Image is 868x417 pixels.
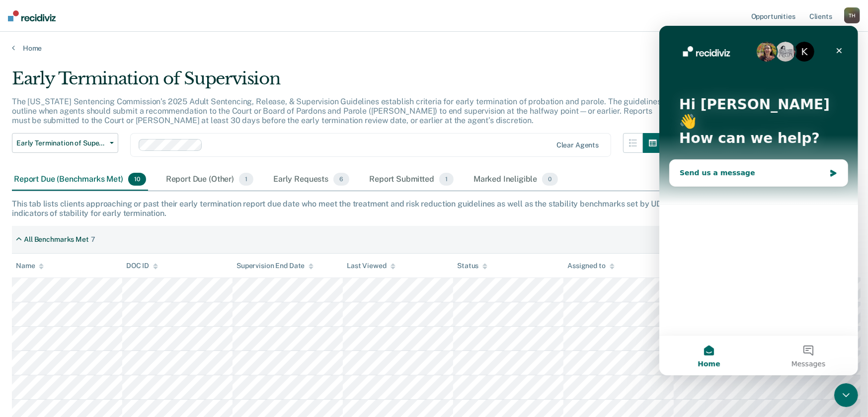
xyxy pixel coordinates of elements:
div: All Benchmarks Met [24,235,88,244]
iframe: Intercom live chat [659,26,858,375]
span: 6 [333,173,349,186]
div: Assigned to [567,262,614,270]
p: The [US_STATE] Sentencing Commission’s 2025 Adult Sentencing, Release, & Supervision Guidelines e... [12,97,661,125]
div: Early Termination of Supervision [12,69,663,97]
div: DOC ID [126,262,158,270]
div: Marked Ineligible0 [472,169,560,191]
div: Report Submitted1 [367,169,456,191]
div: This tab lists clients approaching or past their early termination report due date who meet the t... [12,199,856,218]
div: 7 [91,235,95,244]
span: Early Termination of Supervision [16,139,106,147]
div: Name [16,262,44,270]
div: Report Due (Benchmarks Met)10 [12,169,148,191]
iframe: To enrich screen reader interactions, please activate Accessibility in Grammarly extension settings [834,383,858,407]
div: T H [844,7,860,23]
button: TH [844,7,860,23]
div: Status [457,262,487,270]
span: 1 [439,173,454,186]
div: Clear agents [556,141,599,149]
span: 0 [542,173,557,186]
a: Home [12,44,856,53]
div: Last Viewed [347,262,395,270]
div: All Benchmarks Met7 [12,231,99,248]
span: 10 [128,173,146,186]
img: Recidiviz [8,10,56,21]
div: Early Requests6 [271,169,351,191]
button: Early Termination of Supervision [12,133,118,153]
div: Report Due (Other)1 [164,169,255,191]
span: 1 [239,173,253,186]
div: Supervision End Date [237,262,314,270]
